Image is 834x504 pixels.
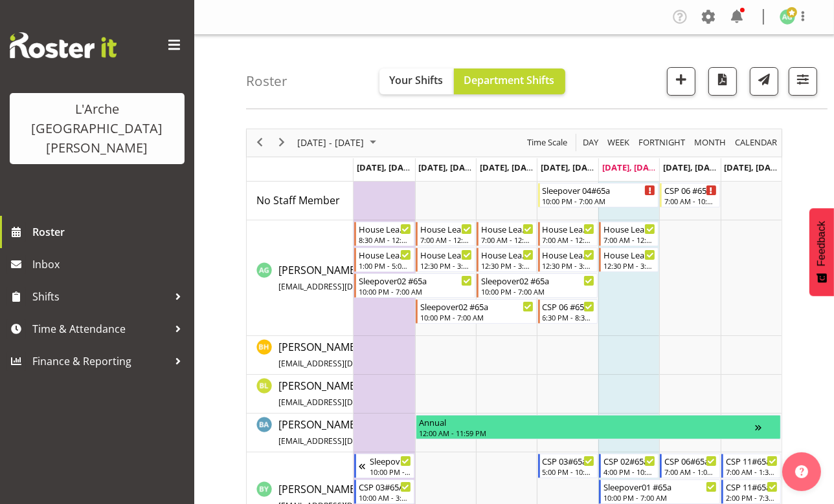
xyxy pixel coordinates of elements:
div: House Leader 03#65a [420,248,472,261]
div: House Leader 03#65a [481,222,533,235]
div: CSP 03#65a [543,454,594,467]
div: House Leader 02#65a [359,222,411,235]
div: Bryan Yamson"s event - Sleepover02 #65a Begin From Sunday, September 21, 2025 at 10:00:00 PM GMT+... [354,454,414,478]
div: 7:00 AM - 1:30 PM [726,467,778,477]
span: Time & Attendance [32,319,168,339]
button: Month [733,134,780,151]
span: Week [606,134,631,151]
button: Next [273,134,291,151]
span: [PERSON_NAME] [278,417,459,447]
button: Filter Shifts [789,67,817,96]
span: [DATE], [DATE] [602,162,661,173]
div: 10:00 PM - 7:00 AM [543,196,656,206]
div: 10:00 PM - 7:00 AM [359,286,472,297]
div: Adrian Garduque"s event - House Leader 03#65a Begin From Wednesday, September 24, 2025 at 7:00:00... [477,222,536,246]
div: 12:30 PM - 3:30 PM [420,260,472,271]
div: Adrian Garduque"s event - Sleepover02 #65a Begin From Tuesday, September 23, 2025 at 10:00:00 PM ... [416,299,537,324]
div: Bryan Yamson"s event - Sleepover01 #65a Begin From Friday, September 26, 2025 at 10:00:00 PM GMT+... [599,479,720,504]
div: Adrian Garduque"s event - House Leader 03#65a Begin From Friday, September 26, 2025 at 12:30:00 P... [599,247,659,272]
div: L'Arche [GEOGRAPHIC_DATA][PERSON_NAME] [23,100,172,158]
div: Annual [419,415,756,428]
div: Adrian Garduque"s event - House Leader 03#65a Begin From Tuesday, September 23, 2025 at 7:00:00 A... [416,222,475,246]
div: Sleepover01 #65a [603,480,717,493]
div: Adrian Garduque"s event - House Leader 03#65a Begin From Wednesday, September 24, 2025 at 12:30:0... [477,247,536,272]
div: Adrian Garduque"s event - House Leader 03#65a Begin From Friday, September 26, 2025 at 7:00:00 AM... [599,222,659,246]
button: Send a list of all shifts for the selected filtered period to all rostered employees. [750,67,778,96]
span: [DATE], [DATE] [541,162,600,173]
span: Finance & Reporting [32,352,168,371]
div: 7:00 AM - 12:00 PM [603,235,655,245]
a: [PERSON_NAME][EMAIL_ADDRESS][DOMAIN_NAME] [278,378,459,409]
div: House Leader 02#65a [359,248,411,261]
div: Bryan Yamson"s event - CSP 03#65a Begin From Thursday, September 25, 2025 at 5:00:00 PM GMT+12:00... [538,454,598,478]
div: 7:00 AM - 10:00 AM [664,196,716,206]
span: [EMAIL_ADDRESS][DOMAIN_NAME] [278,397,407,408]
div: 1:00 PM - 5:00 PM [359,260,411,271]
div: Adrian Garduque"s event - House Leader 02#65a Begin From Monday, September 22, 2025 at 1:00:00 PM... [354,247,414,272]
div: No Staff Member"s event - Sleepover 04#65a Begin From Thursday, September 25, 2025 at 10:00:00 PM... [538,183,659,207]
div: Bryan Yamson"s event - CSP 11#65a Begin From Sunday, September 28, 2025 at 2:00:00 PM GMT+13:00 E... [721,479,781,504]
span: Day [581,134,600,151]
button: Time Scale [525,134,570,151]
div: 7:00 AM - 12:00 PM [420,235,472,245]
button: Department Shifts [454,68,565,94]
div: Adrian Garduque"s event - House Leader 03#65a Begin From Tuesday, September 23, 2025 at 12:30:00 ... [416,247,475,272]
div: Sleepover02 #65a [420,300,534,313]
span: Time Scale [526,134,569,151]
div: Bibi Ali"s event - Annual Begin From Tuesday, September 23, 2025 at 12:00:00 AM GMT+12:00 Ends At... [416,415,782,439]
div: 12:00 AM - 11:59 PM [419,428,756,438]
div: 12:30 PM - 3:30 PM [603,260,655,271]
div: House Leader 03#65a [603,222,655,235]
button: Fortnight [637,134,688,151]
span: [EMAIL_ADDRESS][DOMAIN_NAME] [278,358,407,369]
div: House Leader 03#65a [603,248,655,261]
div: 7:00 AM - 12:00 PM [481,235,533,245]
div: CSP 02#65a [603,454,655,467]
div: Adrian Garduque"s event - Sleepover02 #65a Begin From Wednesday, September 24, 2025 at 10:00:00 P... [477,273,598,298]
span: [DATE] - [DATE] [296,134,365,151]
div: Bryan Yamson"s event - CSP 06#65a Begin From Saturday, September 27, 2025 at 7:00:00 AM GMT+12:00... [660,454,719,478]
div: CSP 06 #65a [664,184,716,196]
span: Inbox [32,255,188,274]
button: Add a new shift [667,67,695,96]
span: [DATE], [DATE] [663,162,722,173]
td: Ben Hammond resource [247,336,354,375]
td: No Staff Member resource [247,182,354,220]
div: CSP 11#65a [726,480,778,493]
img: adrian-garduque52.jpg [780,9,795,25]
div: 7:00 AM - 1:00 PM [664,467,716,477]
a: [PERSON_NAME][EMAIL_ADDRESS][DOMAIN_NAME] [278,262,459,293]
div: Adrian Garduque"s event - House Leader 03#65a Begin From Thursday, September 25, 2025 at 12:30:00... [538,247,598,272]
a: [PERSON_NAME][EMAIL_ADDRESS][DOMAIN_NAME] [278,339,459,370]
span: Department Shifts [464,73,555,87]
div: Sleepover02 #65a [359,274,472,287]
div: 10:00 PM - 7:00 AM [481,286,594,297]
span: [PERSON_NAME] [278,340,459,370]
button: Previous [251,134,269,151]
div: 10:00 PM - 7:00 AM [370,467,411,477]
span: Fortnight [637,134,686,151]
div: Adrian Garduque"s event - Sleepover02 #65a Begin From Monday, September 22, 2025 at 10:00:00 PM G... [354,273,475,298]
div: No Staff Member"s event - CSP 06 #65a Begin From Saturday, September 27, 2025 at 7:00:00 AM GMT+1... [660,183,719,207]
div: 2:00 PM - 7:30 PM [726,492,778,503]
img: Rosterit website logo [10,32,117,58]
div: House Leader 03#65a [543,222,594,235]
button: Download a PDF of the roster according to the set date range. [708,67,737,96]
div: Adrian Garduque"s event - CSP 06 #65a Begin From Thursday, September 25, 2025 at 6:30:00 PM GMT+1... [538,299,598,324]
span: [DATE], [DATE] [357,162,422,173]
span: Shifts [32,287,168,306]
div: next period [271,129,293,156]
span: [EMAIL_ADDRESS][DOMAIN_NAME] [278,281,407,292]
td: Benny Liew resource [247,375,354,414]
div: CSP 06 #65a [543,300,594,313]
div: Bryan Yamson"s event - CSP 11#65a Begin From Sunday, September 28, 2025 at 7:00:00 AM GMT+13:00 E... [721,454,781,478]
div: Sleepover02 #65a [370,454,411,467]
button: Timeline Week [605,134,632,151]
div: Sleepover02 #65a [481,274,594,287]
div: 10:00 AM - 3:00 PM [359,492,411,503]
span: Month [693,134,727,151]
div: CSP 03#65A [359,480,411,493]
div: 12:30 PM - 3:30 PM [481,260,533,271]
span: [DATE], [DATE] [419,162,478,173]
div: CSP 11#65a [726,454,778,467]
